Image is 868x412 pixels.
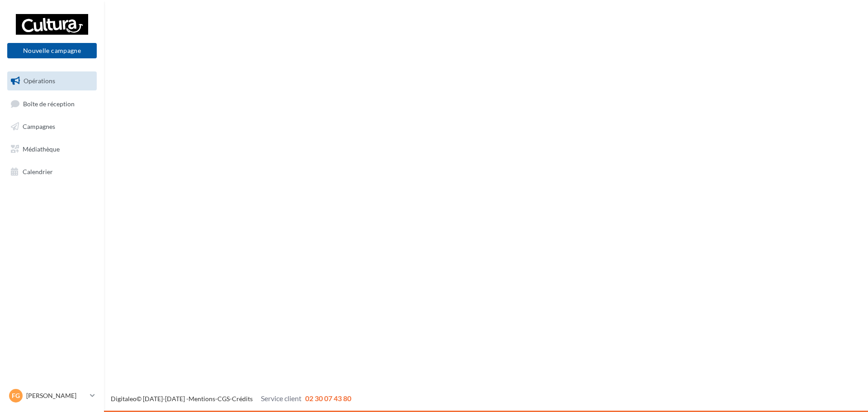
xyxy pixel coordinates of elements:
a: CGS [217,395,230,403]
span: Campagnes [23,123,55,130]
span: 02 30 07 43 80 [305,394,351,403]
a: Calendrier [5,162,99,181]
a: Mentions [189,395,215,403]
a: Opérations [5,71,99,90]
a: Boîte de réception [5,94,99,114]
a: FG [PERSON_NAME] [7,387,97,404]
a: Crédits [232,395,253,403]
span: FG [12,391,20,400]
span: © [DATE]-[DATE] - - - [111,395,351,403]
span: Boîte de réception [23,99,75,107]
span: Opérations [24,77,55,85]
a: Campagnes [5,117,99,136]
a: Digitaleo [111,395,137,403]
span: Calendrier [23,167,53,175]
p: [PERSON_NAME] [26,391,86,400]
a: Médiathèque [5,140,99,159]
button: Nouvelle campagne [7,43,97,58]
span: Médiathèque [23,145,60,153]
span: Service client [261,394,302,403]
